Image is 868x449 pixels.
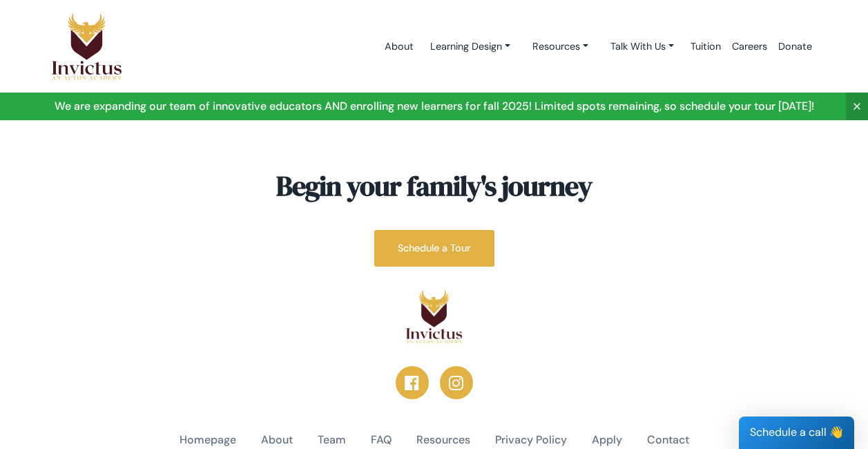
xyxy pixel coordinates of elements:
a: Learning Design [419,34,521,59]
a: Team [318,432,346,448]
div: Schedule a call 👋 [739,417,854,449]
a: Tuition [685,17,726,76]
a: FAQ [371,432,392,448]
img: Logo [51,12,123,81]
a: Contact [647,432,689,448]
h3: Begin your family's journey [51,169,818,202]
a: Donate [773,17,818,76]
a: About [261,432,293,448]
a: About [379,17,419,76]
img: logo.png [405,289,463,344]
a: Talk With Us [599,34,685,59]
a: Homepage [180,432,236,448]
a: Privacy Policy [495,432,567,448]
a: Careers [726,17,773,76]
a: Schedule a Tour [374,230,494,267]
a: Apply [592,432,622,448]
a: Resources [521,34,599,59]
a: Resources [416,432,470,448]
